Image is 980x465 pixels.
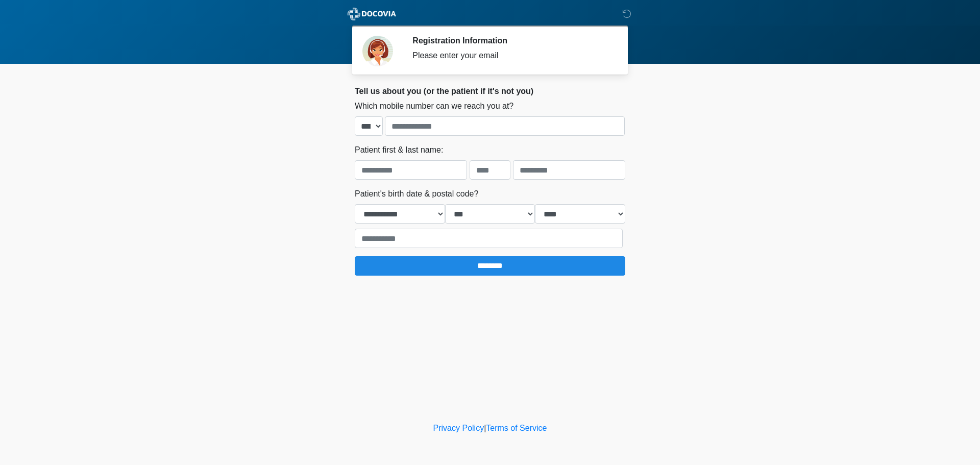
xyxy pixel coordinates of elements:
a: | [484,424,486,432]
img: Agent Avatar [362,36,393,66]
label: Which mobile number can we reach you at? [355,100,513,112]
h2: Registration Information [412,36,610,45]
a: Privacy Policy [433,424,484,432]
label: Patient's birth date & postal code? [355,188,478,200]
label: Patient first & last name: [355,144,443,156]
img: ABC Med Spa- GFEase Logo [345,8,399,20]
div: Please enter your email [412,50,610,62]
h2: Tell us about you (or the patient if it's not you) [355,86,625,96]
a: Terms of Service [486,424,547,432]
